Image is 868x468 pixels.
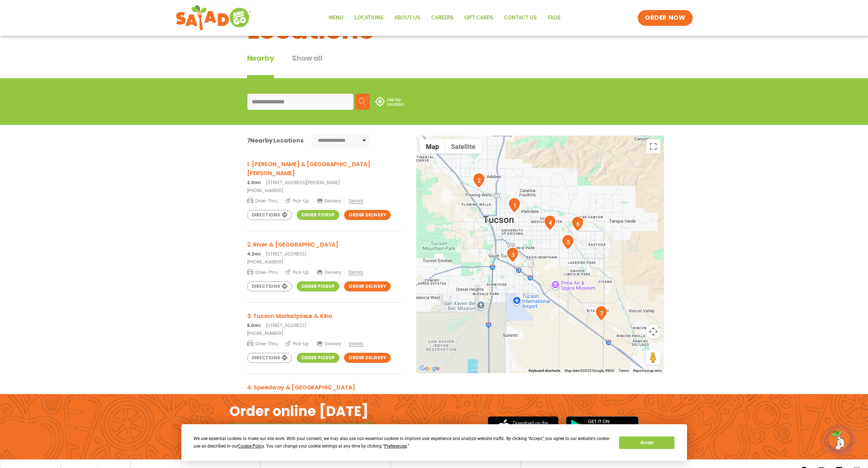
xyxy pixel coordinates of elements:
[323,10,349,26] a: Menu
[229,422,373,426] img: fork
[344,353,391,363] a: Order Delivery
[566,416,639,437] img: google_play
[285,268,309,276] span: Pick-Up
[459,10,499,26] a: GIFT CARDS
[247,160,401,186] a: 1. [PERSON_NAME] & [GEOGRAPHIC_DATA][PERSON_NAME] 2.0mi[STREET_ADDRESS][PERSON_NAME]
[426,10,459,26] a: Careers
[349,10,389,26] a: Locations
[247,53,274,78] div: Nearby
[418,364,442,373] a: Open this area in Google Maps (opens a new window)
[297,353,339,363] a: Order Pickup
[247,197,278,204] span: Drive-Thru
[247,312,401,329] a: 3. Tucson Marketplace & Kino 5.0mi[STREET_ADDRESS]
[349,198,363,204] span: Details
[247,160,401,178] h3: 1. [PERSON_NAME] & [GEOGRAPHIC_DATA][PERSON_NAME]
[645,14,685,22] span: ORDER NOW
[247,251,401,257] p: [STREET_ADDRESS]
[247,179,401,186] p: [STREET_ADDRESS][PERSON_NAME]
[418,364,442,373] img: Google
[506,247,519,262] div: 3
[562,234,574,250] div: 5
[247,136,251,145] span: 7
[292,53,322,78] button: Show all
[247,240,401,257] a: 2. River & [GEOGRAPHIC_DATA] 4.2mi[STREET_ADDRESS]
[247,383,401,392] h3: 4. Speedway & [GEOGRAPHIC_DATA]
[176,4,251,32] img: new-SAG-logo-768×292
[247,322,401,329] p: [STREET_ADDRESS]
[488,415,558,439] img: appstore
[473,173,485,188] div: 2
[247,340,278,347] span: Drive-Thru
[344,210,391,220] a: Order Delivery
[829,429,849,449] img: wpChatIcon
[247,268,278,276] span: Drive-Thru
[619,369,629,373] a: Terms (opens in new tab)
[247,187,401,194] a: [PHONE_NUMBER]
[646,139,660,154] button: Toggle fullscreen view
[619,436,674,449] button: Accept
[238,444,264,449] span: Cookie Policy
[247,53,340,78] div: Tabbed content
[297,281,339,291] a: Order Pickup
[646,350,660,365] button: Drag Pegman onto the map to open Street View
[542,10,566,26] a: FAQs
[181,424,687,461] div: Cookie Consent Prompt
[316,269,341,276] span: Delivery
[247,195,401,204] a: Drive-Thru Pick-Up Delivery Details
[247,353,292,363] a: Directions
[638,10,692,26] a: ORDER NOW
[499,10,542,26] a: Contact Us
[646,324,660,339] button: Map camera controls
[247,240,401,249] h3: 2. River & [GEOGRAPHIC_DATA]
[633,369,662,373] a: Report a map error
[247,251,261,257] strong: 4.2mi
[194,435,611,450] div: We use essential cookies to make our site work. With your consent, we may also use non-essential ...
[247,136,303,145] div: Nearby Locations
[595,305,608,321] div: 7
[247,179,261,186] strong: 2.0mi
[285,197,309,204] span: Pick-Up
[384,444,407,449] span: Preferences
[344,281,391,291] a: Order Delivery
[247,322,261,328] strong: 5.0mi
[316,341,341,347] span: Delivery
[297,210,339,220] a: Order Pickup
[247,259,401,265] a: [PHONE_NUMBER]
[529,368,560,373] button: Keyboard shortcuts
[445,139,482,154] button: Show satellite imagery
[389,10,426,26] a: About Us
[247,312,401,320] h3: 3. Tucson Marketplace & Kino
[247,210,292,220] a: Directions
[247,338,401,347] a: Drive-Thru Pick-Up Delivery Details
[565,369,614,373] span: Map data ©2025 Google, INEGI
[544,215,556,230] div: 4
[349,269,363,275] span: Details
[285,340,309,347] span: Pick-Up
[420,139,445,154] button: Show street map
[323,10,566,26] nav: Menu
[571,216,584,231] div: 6
[349,341,363,347] span: Details
[375,97,404,107] img: use-location.svg
[359,98,366,105] img: search.svg
[508,197,521,213] div: 1
[247,383,401,400] a: 4. Speedway & [GEOGRAPHIC_DATA] 5.9mi[STREET_ADDRESS]
[247,330,401,337] a: [PHONE_NUMBER]
[229,402,368,420] h2: Order online [DATE]
[247,267,401,276] a: Drive-Thru Pick-Up Delivery Details
[247,281,292,291] a: Directions
[316,198,341,204] span: Delivery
